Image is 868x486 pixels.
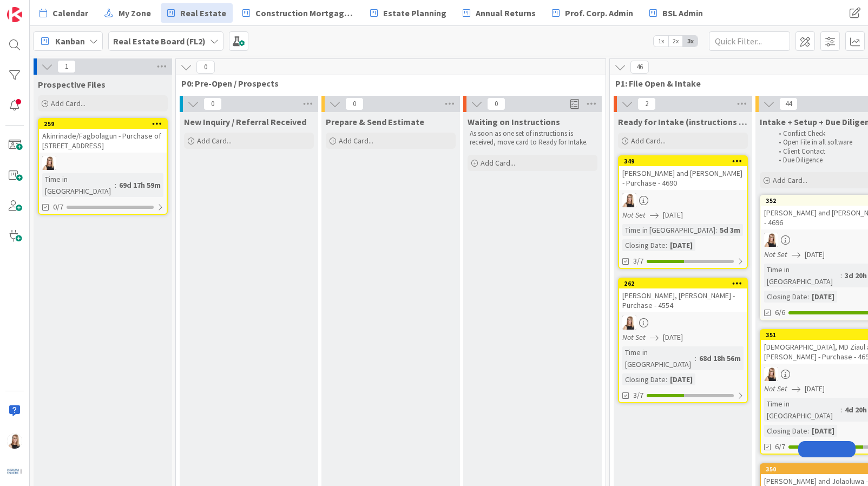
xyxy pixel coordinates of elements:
span: Estate Planning [383,6,446,19]
span: My Zone [119,6,151,19]
div: 5d 3m [717,224,743,236]
a: Calendar [33,3,95,23]
span: [DATE] [805,383,825,395]
span: : [840,270,842,281]
span: : [695,352,696,364]
div: 68d 18h 56m [696,352,744,364]
span: Ready for Intake (instructions received) [618,116,748,127]
div: Time in [GEOGRAPHIC_DATA] [622,224,715,236]
a: 349[PERSON_NAME] and [PERSON_NAME] - Purchase - 4690DBNot Set[DATE]Time in [GEOGRAPHIC_DATA]:5d 3... [618,155,748,269]
span: Add Card... [773,175,807,185]
img: DB [622,193,636,207]
div: 349[PERSON_NAME] and [PERSON_NAME] - Purchase - 4690 [619,156,747,190]
span: Waiting on Instructions [468,116,560,127]
a: 259Akinrinade/Fagbolagun - Purchase of [STREET_ADDRESS]DBTime in [GEOGRAPHIC_DATA]:69d 17h 59m0/7 [38,118,168,215]
span: Add Card... [339,136,373,146]
span: Prepare & Send Estimate [326,116,424,127]
span: 1 [57,60,76,73]
div: [PERSON_NAME], [PERSON_NAME] - Purchase - 4554 [619,288,747,312]
div: 349 [624,157,747,165]
div: Closing Date [622,239,666,251]
span: [DATE] [663,209,683,221]
a: Real Estate [161,3,233,23]
span: Add Card... [631,136,666,146]
div: DB [619,316,747,330]
div: 259 [44,120,167,128]
div: DB [39,156,167,170]
span: 3x [683,36,698,47]
span: 2x [668,36,683,47]
div: 262 [619,279,747,288]
i: Not Set [622,332,646,342]
div: 349 [619,156,747,166]
img: DB [622,316,636,330]
img: DB [42,156,56,170]
div: [DATE] [809,425,837,437]
input: Quick Filter... [709,31,790,51]
div: [DATE] [667,373,695,385]
img: DB [7,434,22,449]
span: 2 [637,97,656,110]
span: 44 [779,97,798,110]
span: : [666,373,667,385]
span: 3/7 [633,255,643,267]
img: Visit kanbanzone.com [7,7,22,22]
div: [DATE] [809,291,837,303]
span: 0 [487,97,505,110]
span: 0 [345,97,364,110]
span: : [715,224,717,236]
div: 259 [39,119,167,129]
span: BSL Admin [662,6,703,19]
span: Add Card... [197,136,232,146]
span: Add Card... [51,98,86,108]
span: Add Card... [481,158,515,168]
a: Estate Planning [364,3,453,23]
img: avatar [7,464,22,479]
div: Closing Date [764,425,807,437]
span: Construction Mortgages - Draws [255,6,354,19]
div: [DATE] [667,239,695,251]
span: 0 [203,97,222,110]
div: 262 [624,280,747,287]
span: : [840,404,842,416]
span: Prof. Corp. Admin [565,6,633,19]
img: DB [764,367,778,381]
span: [DATE] [663,332,683,343]
div: Time in [GEOGRAPHIC_DATA] [622,346,695,370]
span: 46 [630,61,649,74]
p: As soon as one set of instructions is received, move card to Ready for Intake. [470,129,595,147]
span: : [115,179,116,191]
b: Real Estate Board (FL2) [113,36,206,47]
a: 262[PERSON_NAME], [PERSON_NAME] - Purchase - 4554DBNot Set[DATE]Time in [GEOGRAPHIC_DATA]:68d 18h... [618,278,748,403]
div: Closing Date [764,291,807,303]
span: 0/7 [53,201,63,213]
div: Akinrinade/Fagbolagun - Purchase of [STREET_ADDRESS] [39,129,167,153]
i: Not Set [764,384,787,393]
i: Not Set [622,210,646,220]
span: 1x [654,36,668,47]
div: Closing Date [622,373,666,385]
span: New Inquiry / Referral Received [184,116,306,127]
i: Not Set [764,249,787,259]
span: Real Estate [180,6,226,19]
div: 262[PERSON_NAME], [PERSON_NAME] - Purchase - 4554 [619,279,747,312]
span: : [807,425,809,437]
span: 3/7 [633,390,643,401]
a: BSL Admin [643,3,709,23]
a: Construction Mortgages - Draws [236,3,360,23]
span: [DATE] [805,249,825,260]
span: Prospective Files [38,79,106,90]
a: My Zone [98,3,157,23]
span: 6/6 [775,307,785,318]
div: 69d 17h 59m [116,179,163,191]
span: 0 [196,61,215,74]
span: Annual Returns [476,6,536,19]
span: P0: Pre-Open / Prospects [181,78,592,89]
div: Time in [GEOGRAPHIC_DATA] [42,173,115,197]
a: Annual Returns [456,3,542,23]
a: Prof. Corp. Admin [545,3,640,23]
div: Time in [GEOGRAPHIC_DATA] [764,398,840,422]
span: : [666,239,667,251]
span: 6/7 [775,441,785,452]
div: 259Akinrinade/Fagbolagun - Purchase of [STREET_ADDRESS] [39,119,167,153]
